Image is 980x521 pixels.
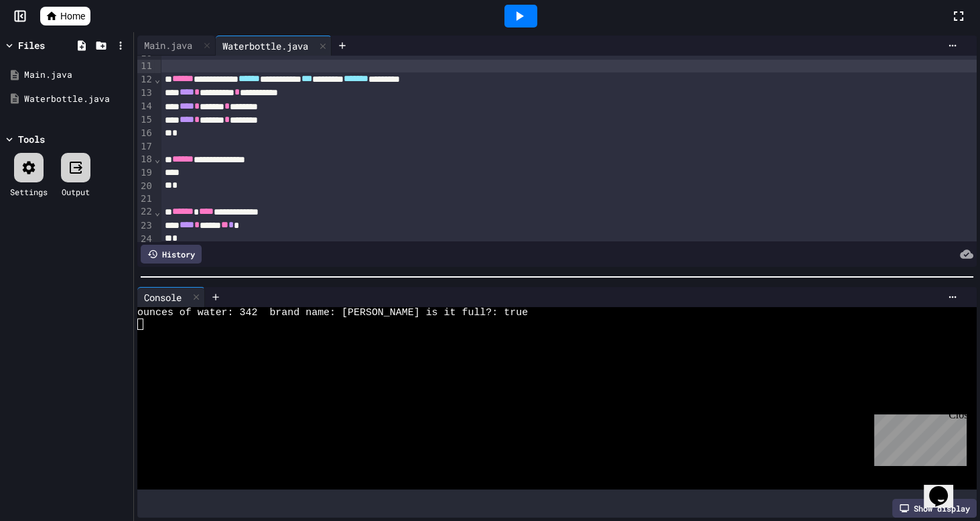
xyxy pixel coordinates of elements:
div: 11 [137,60,154,72]
div: 12 [137,73,154,86]
div: Console [137,287,205,307]
div: 17 [137,140,154,153]
iframe: chat widget [924,467,967,508]
div: Waterbottle.java [24,93,129,106]
div: 24 [137,233,154,245]
div: 13 [137,86,154,100]
div: Waterbottle.java [216,39,315,53]
span: Home [60,9,85,23]
div: Main.java [137,38,199,52]
div: Chat with us now!Close [5,5,92,85]
div: 16 [137,127,154,139]
span: Fold line [154,154,161,164]
a: Home [40,7,90,25]
div: 15 [137,113,154,127]
div: Show display [892,499,977,518]
div: 21 [137,192,154,205]
div: Files [18,38,45,52]
div: 20 [137,180,154,192]
div: Waterbottle.java [216,36,332,56]
div: 14 [137,100,154,113]
div: 23 [137,219,154,233]
span: Fold line [154,74,161,84]
div: Tools [18,132,45,146]
div: Main.java [24,68,129,82]
div: Main.java [137,36,216,56]
iframe: chat widget [869,409,967,466]
div: Settings [10,186,48,198]
span: ounces of water: 342 brand name: [PERSON_NAME] is it full?: true [137,307,528,319]
div: 18 [137,153,154,166]
div: 19 [137,166,154,179]
div: 22 [137,205,154,219]
div: History [141,245,202,264]
div: Console [137,290,188,304]
div: Output [62,186,90,198]
span: Fold line [154,207,161,217]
